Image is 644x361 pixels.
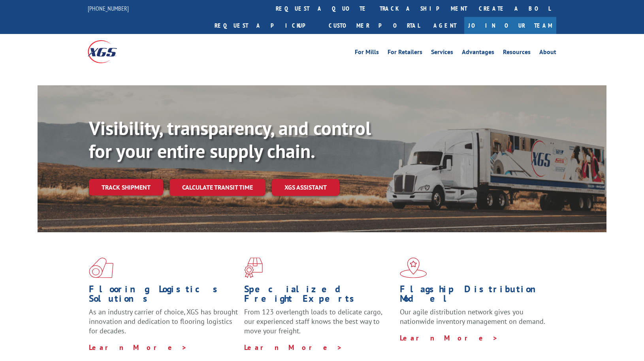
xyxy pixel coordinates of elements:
[503,49,531,58] a: Resources
[400,284,549,307] h1: Flagship Distribution Model
[400,258,427,278] img: xgs-icon-flagship-distribution-model-red
[89,179,163,196] a: Track shipment
[539,49,556,58] a: About
[244,343,343,352] a: Learn More >
[400,333,498,342] a: Learn More >
[272,179,339,196] a: XGS ASSISTANT
[431,49,453,58] a: Services
[88,4,129,12] a: [PHONE_NUMBER]
[209,17,323,34] a: Request a pickup
[244,258,263,278] img: xgs-icon-focused-on-flooring-red
[426,17,464,34] a: Agent
[355,49,379,58] a: For Mills
[464,17,556,34] a: Join Our Team
[244,307,394,342] p: From 123 overlength loads to delicate cargo, our experienced staff knows the best way to move you...
[169,179,266,196] a: Calculate transit time
[323,17,426,34] a: Customer Portal
[388,49,422,58] a: For Retailers
[89,307,238,335] span: As an industry carrier of choice, XGS has brought innovation and dedication to flooring logistics...
[89,258,113,278] img: xgs-icon-total-supply-chain-intelligence-red
[89,284,238,307] h1: Flooring Logistics Solutions
[462,49,494,58] a: Advantages
[244,284,394,307] h1: Specialized Freight Experts
[89,343,187,352] a: Learn More >
[400,307,545,326] span: Our agile distribution network gives you nationwide inventory management on demand.
[89,116,371,163] b: Visibility, transparency, and control for your entire supply chain.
